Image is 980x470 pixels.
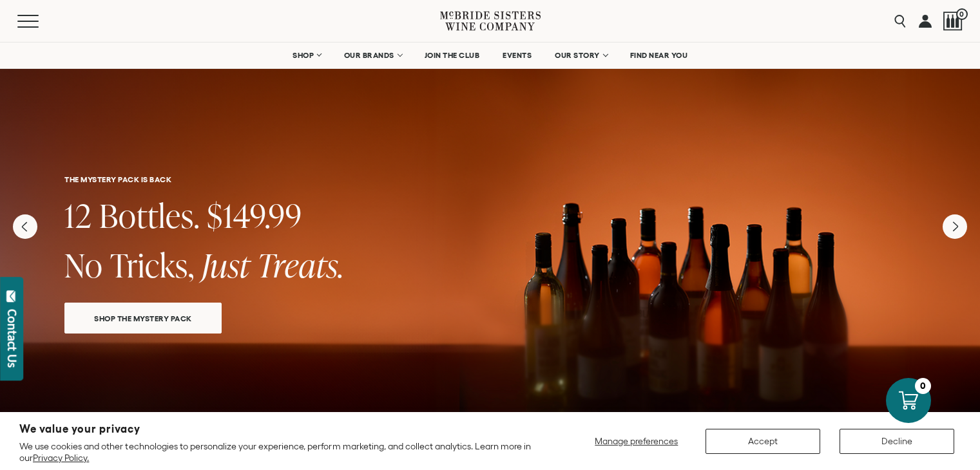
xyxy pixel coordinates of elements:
[13,214,37,239] button: Previous
[956,8,968,20] span: 0
[915,378,931,394] div: 0
[72,311,215,326] span: SHOP THE MYSTERY PACK
[630,51,688,60] span: FIND NEAR YOU
[64,243,103,287] span: No
[943,214,967,239] button: Next
[33,453,89,463] a: Privacy Policy.
[706,429,820,454] button: Accept
[555,51,600,60] span: OUR STORY
[110,243,195,287] span: Tricks,
[64,303,222,334] a: SHOP THE MYSTERY PACK
[17,15,64,28] button: Mobile Menu Trigger
[595,436,678,446] span: Manage preferences
[19,424,540,435] h2: We value your privacy
[587,429,686,454] button: Manage preferences
[840,429,954,454] button: Decline
[425,51,480,60] span: JOIN THE CLUB
[284,42,329,68] a: SHOP
[202,243,250,287] span: Just
[64,175,916,183] h6: THE MYSTERY PACK IS BACK
[257,243,344,287] span: Treats.
[293,51,314,60] span: SHOP
[344,51,394,60] span: OUR BRANDS
[99,193,200,238] span: Bottles.
[494,42,540,68] a: EVENTS
[416,42,488,68] a: JOIN THE CLUB
[503,51,532,60] span: EVENTS
[336,42,410,68] a: OUR BRANDS
[546,42,615,68] a: OUR STORY
[207,193,302,238] span: $149.99
[6,309,19,368] div: Contact Us
[622,42,697,68] a: FIND NEAR YOU
[64,193,92,238] span: 12
[19,440,540,464] p: We use cookies and other technologies to personalize your experience, perform marketing, and coll...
